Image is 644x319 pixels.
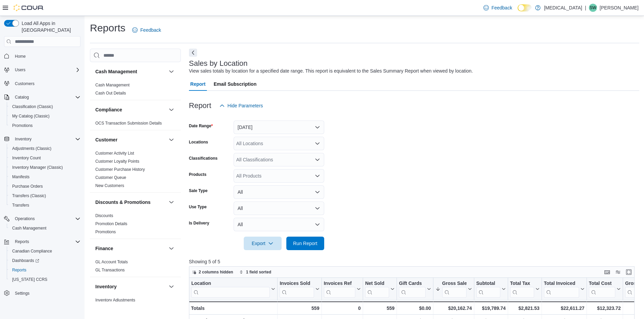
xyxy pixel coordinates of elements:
[315,157,320,162] button: Open list of options
[324,281,355,298] div: Invoices Ref
[9,173,32,181] a: Manifests
[95,230,116,234] a: Promotions
[9,192,80,200] span: Transfers (Classic)
[293,240,317,247] span: Run Report
[191,304,275,312] div: Totals
[7,111,83,121] button: My Catalog (Classic)
[9,173,80,181] span: Manifests
[95,159,139,164] a: Customer Loyalty Points
[95,283,166,290] button: Inventory
[12,238,32,246] button: Reports
[7,121,83,130] button: Promotions
[12,193,46,198] span: Transfers (Classic)
[190,77,206,91] span: Report
[589,4,597,12] div: Sonny Wong
[95,245,113,252] h3: Finance
[590,4,596,12] span: SW
[1,237,83,246] button: Reports
[9,275,80,284] span: Washington CCRS
[244,237,282,250] button: Export
[9,154,80,162] span: Inventory Count
[95,297,135,303] span: Inventory Adjustments
[167,198,175,206] button: Discounts & Promotions
[510,304,540,312] div: $2,821.53
[95,159,139,164] span: Customer Loyalty Points
[189,188,208,193] label: Sale Type
[7,275,83,284] button: [US_STATE] CCRS
[1,134,83,144] button: Inventory
[286,237,324,250] button: Run Report
[95,259,128,265] span: GL Account Totals
[95,83,129,87] a: Cash Management
[324,304,360,312] div: 0
[492,4,512,11] span: Feedback
[9,103,56,111] a: Classification (Classic)
[12,135,80,143] span: Inventory
[217,99,266,112] button: Hide Parameters
[1,79,83,88] button: Customers
[90,149,181,192] div: Customer
[12,215,80,223] span: Operations
[544,281,585,298] button: Total Invoiced
[189,204,207,210] label: Use Type
[140,27,161,33] span: Feedback
[95,199,166,206] button: Discounts & Promotions
[12,123,33,128] span: Promotions
[90,119,181,130] div: Compliance
[365,281,389,298] div: Net Sold
[324,281,355,287] div: Invoices Ref
[12,174,29,180] span: Manifests
[12,146,51,151] span: Adjustments (Classic)
[9,224,49,232] a: Cash Management
[12,66,80,74] span: Users
[167,283,175,291] button: Inventory
[9,103,80,111] span: Classification (Classic)
[95,90,126,96] span: Cash Out Details
[189,172,207,177] label: Products
[12,215,38,223] button: Operations
[12,165,63,170] span: Inventory Manager (Classic)
[95,183,124,188] span: New Customers
[95,106,122,113] h3: Compliance
[12,104,53,109] span: Classification (Classic)
[189,258,639,265] p: Showing 5 of 5
[191,281,275,298] button: Location
[476,281,506,298] button: Subtotal
[280,281,314,287] div: Invoices Sold
[7,256,83,265] a: Dashboards
[95,151,134,156] span: Customer Activity List
[399,281,426,287] div: Gift Cards
[95,167,145,172] a: Customer Purchase History
[95,136,117,143] h3: Customer
[9,201,80,209] span: Transfers
[189,59,248,68] h3: Sales by Location
[191,281,270,298] div: Location
[1,288,83,298] button: Settings
[95,221,127,226] a: Promotion Details
[481,1,515,15] a: Feedback
[95,68,137,75] h3: Cash Management
[9,144,80,153] span: Adjustments (Classic)
[95,268,125,272] a: GL Transactions
[614,268,622,276] button: Display options
[189,220,209,226] label: Is Delivery
[95,260,128,264] a: GL Account Totals
[510,281,534,298] div: Total Tax
[324,281,360,298] button: Invoices Ref
[442,281,467,287] div: Gross Sales
[95,91,126,96] a: Cash Out Details
[9,266,80,274] span: Reports
[9,192,49,200] a: Transfers (Classic)
[589,304,621,312] div: $12,323.72
[280,281,319,298] button: Invoices Sold
[189,49,197,57] button: Next
[14,4,44,11] img: Cova
[9,266,29,274] a: Reports
[9,247,55,255] a: Canadian Compliance
[9,144,54,153] a: Adjustments (Classic)
[189,139,208,145] label: Locations
[246,269,271,275] span: 1 field sorted
[12,80,37,88] a: Customers
[7,201,83,210] button: Transfers
[15,239,29,244] span: Reports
